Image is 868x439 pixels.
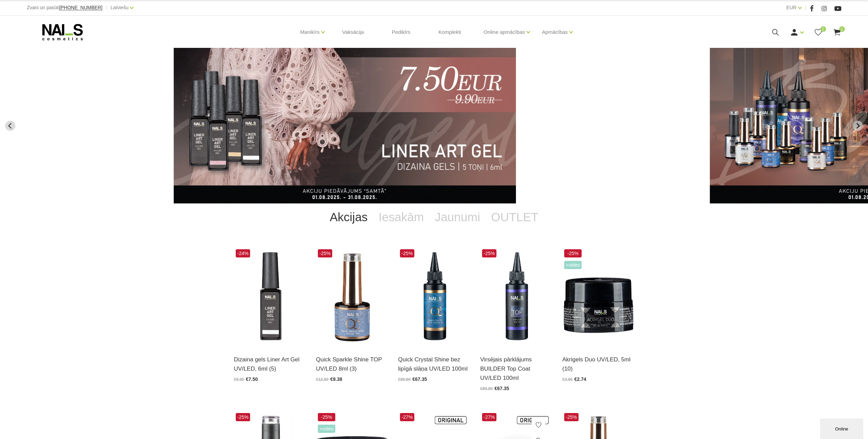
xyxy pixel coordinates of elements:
span: +Video [564,261,582,269]
a: 0 [833,28,841,37]
span: -25% [564,413,579,421]
span: | [106,3,107,12]
img: Virsējais pārklājums bez lipīgā slāņa ar mirdzuma efektu.Pieejami 3 veidi:* Starlight - ar smalkā... [316,248,388,346]
button: Previous slide [5,121,15,131]
span: -27% [400,413,415,421]
span: 0 [839,26,845,32]
span: -25% [236,413,250,421]
iframe: chat widget [820,417,865,439]
a: Latviešu [111,3,128,12]
span: €89.80 [480,386,493,391]
a: Akcijas [324,203,373,231]
a: Quick Crystal Shine bez lipīgā slāņa UV/LED 100ml [398,355,470,373]
span: -25% [482,249,497,257]
a: OUTLET [485,203,544,231]
span: €89.80 [398,377,411,382]
span: -25% [564,249,582,257]
img: Builder Top virsējais pārklājums bez lipīgā slāņa gēllakas/gēla pārklājuma izlīdzināšanai un nost... [480,248,552,346]
a: Jaunumi [429,203,485,231]
img: Virsējais pārklājums bez lipīgā slāņa un UV zilā pārklājuma. Nodrošina izcilu spīdumu manikīram l... [398,248,470,346]
span: -25% [400,249,415,257]
img: Liner Art Gel - UV/LED dizaina gels smalku, vienmērīgu, pigmentētu līniju zīmēšanai.Lielisks palī... [234,248,306,346]
span: €2.74 [574,376,586,382]
span: -25% [318,413,336,421]
span: €67.35 [494,386,509,391]
a: Dizaina gels Liner Art Gel UV/LED, 6ml (5) [234,355,306,373]
a: Online apmācības [483,18,525,46]
span: 0 [820,26,826,32]
a: Iesakām [373,203,429,231]
a: Vaksācija [337,16,369,49]
a: Komplekti [433,16,467,49]
a: Virsējais pārklājums BUILDER Top Coat UV/LED 100ml [480,355,552,383]
a: Apmācības [542,18,568,46]
span: €67.35 [412,376,427,382]
span: €12.50 [316,377,329,382]
span: €3.65 [562,377,573,382]
a: Manikīrs [300,18,320,46]
div: Zvani un pasūti [27,3,102,12]
li: 5 of 12 [173,48,694,203]
span: -25% [318,249,333,257]
span: -27% [482,413,497,421]
a: EUR [786,3,796,12]
span: | [805,3,806,12]
a: 0 [814,28,822,37]
span: €9.90 [234,377,244,382]
a: Pedikīrs [386,16,416,49]
button: Next slide [853,121,863,131]
span: €9.38 [330,376,342,382]
a: [PHONE_NUMBER] [59,5,102,10]
span: -24% [236,249,250,257]
span: +Video [318,425,336,433]
a: Quick Sparkle Shine TOP UV/LED 8ml (3) [316,355,388,373]
a: Akrigels Duo UV/LED, 5ml (10) [562,355,634,373]
span: €7.50 [246,376,258,382]
img: Kas ir AKRIGELS “DUO GEL” un kādas problēmas tas risina?• Tas apvieno ērti modelējamā akrigela un... [562,248,634,346]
